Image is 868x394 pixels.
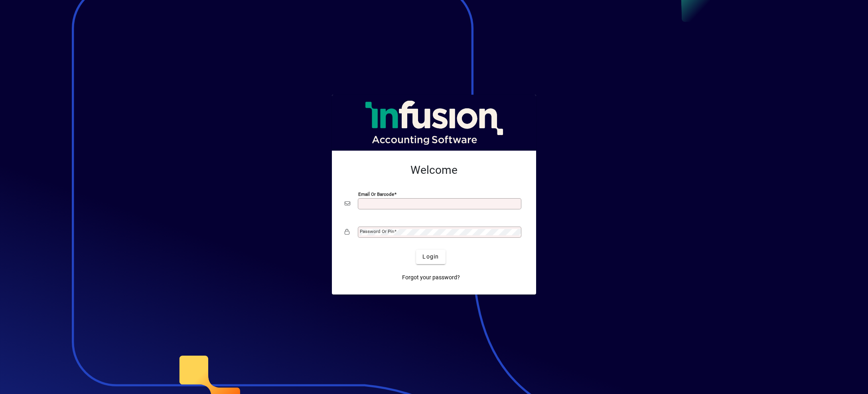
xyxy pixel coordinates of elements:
[416,250,445,264] button: Login
[358,191,394,197] mat-label: Email or Barcode
[360,229,394,234] mat-label: Password or Pin
[399,271,463,285] a: Forgot your password?
[422,253,439,261] span: Login
[345,163,523,177] h2: Welcome
[402,273,460,282] span: Forgot your password?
